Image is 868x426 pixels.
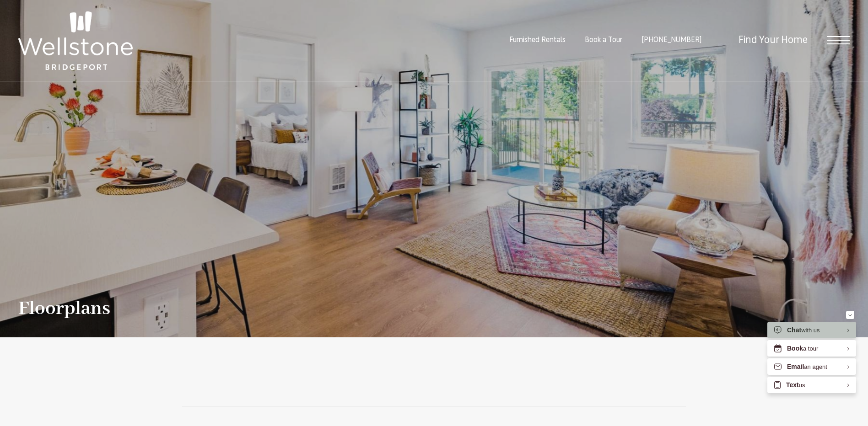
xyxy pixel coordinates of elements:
img: Wellstone [18,11,133,70]
h1: Floorplans [18,298,110,319]
a: Book a Tour [585,37,622,44]
a: Find Your Home [739,35,808,46]
button: Open Menu [827,36,850,44]
a: Furnished Rentals [509,37,566,44]
span: [PHONE_NUMBER] [642,37,701,44]
a: Call us at (253) 400-3144 [642,37,701,44]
